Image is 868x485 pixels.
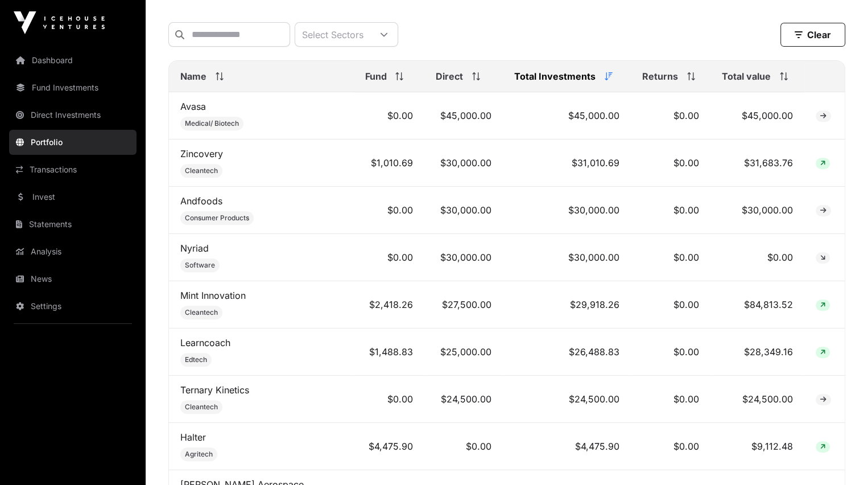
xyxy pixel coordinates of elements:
td: $0.00 [631,376,711,423]
a: Transactions [9,157,137,182]
a: Learncoach [180,337,230,348]
a: Andfoods [180,195,222,207]
td: $45,000.00 [503,92,631,139]
a: Invest [9,184,137,209]
td: $0.00 [631,234,711,281]
a: Portfolio [9,130,137,155]
td: $2,418.26 [353,281,424,328]
td: $28,349.16 [710,328,804,376]
td: $45,000.00 [424,92,502,139]
span: Cleantech [185,402,218,412]
td: $0.00 [631,423,711,470]
a: Settings [9,294,137,319]
td: $1,488.83 [353,328,424,376]
a: Statements [9,212,137,237]
td: $30,000.00 [424,139,502,187]
span: Cleantech [185,166,218,175]
td: $31,010.69 [503,139,631,187]
a: Nyriad [180,242,209,254]
td: $29,918.26 [503,281,631,328]
td: $30,000.00 [424,187,502,234]
td: $30,000.00 [710,187,804,234]
a: Ternary Kinetics [180,384,249,396]
td: $1,010.69 [353,139,424,187]
td: $9,112.48 [710,423,804,470]
td: $24,500.00 [424,376,502,423]
a: Mint Innovation [180,290,246,301]
td: $0.00 [353,376,424,423]
span: Agritech [185,450,213,459]
iframe: Chat Widget [811,430,868,485]
img: Icehouse Ventures Logo [14,11,105,34]
span: Fund [365,69,386,83]
td: $0.00 [353,92,424,139]
span: Total Investments [514,69,596,83]
td: $0.00 [631,328,711,376]
td: $0.00 [631,281,711,328]
td: $0.00 [631,187,711,234]
span: Edtech [185,355,207,364]
td: $84,813.52 [710,281,804,328]
a: News [9,266,137,291]
td: $0.00 [631,139,711,187]
td: $0.00 [631,92,711,139]
td: $24,500.00 [710,376,804,423]
span: Cleantech [185,308,218,317]
button: Clear [780,23,845,47]
td: $31,683.76 [710,139,804,187]
span: Direct [436,69,463,83]
a: Dashboard [9,48,137,73]
td: $4,475.90 [503,423,631,470]
td: $0.00 [710,234,804,281]
td: $45,000.00 [710,92,804,139]
a: Direct Investments [9,102,137,128]
td: $30,000.00 [503,234,631,281]
td: $30,000.00 [503,187,631,234]
a: Zincovery [180,148,223,159]
td: $26,488.83 [503,328,631,376]
a: Halter [180,431,206,443]
span: Medical/ Biotech [185,119,239,128]
a: Avasa [180,101,206,112]
a: Fund Investments [9,75,137,100]
span: Returns [642,69,678,83]
td: $0.00 [353,234,424,281]
span: Consumer Products [185,213,249,223]
td: $0.00 [353,187,424,234]
span: Name [180,69,206,83]
span: Software [185,261,215,270]
td: $27,500.00 [424,281,502,328]
div: Select Sectors [295,23,370,46]
td: $4,475.90 [353,423,424,470]
td: $30,000.00 [424,234,502,281]
td: $25,000.00 [424,328,502,376]
td: $24,500.00 [503,376,631,423]
td: $0.00 [424,423,502,470]
a: Analysis [9,239,137,264]
span: Total value [722,69,771,83]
